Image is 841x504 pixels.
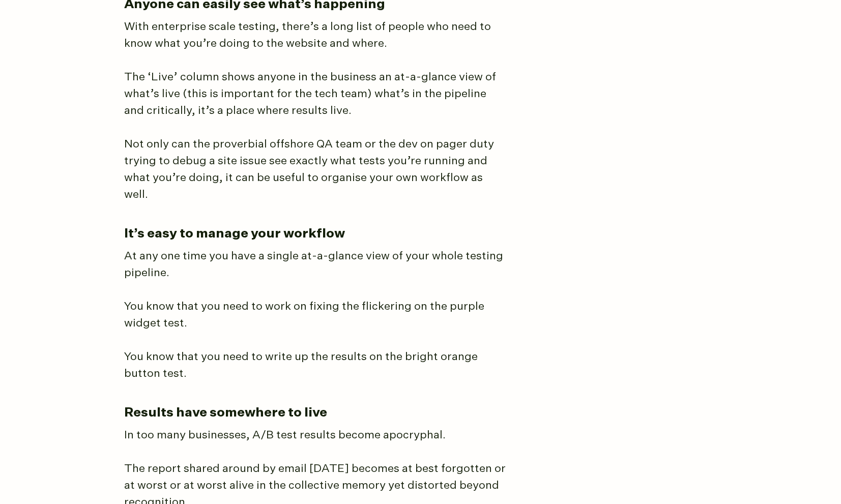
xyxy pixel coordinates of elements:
[124,349,506,382] p: You know that you need to write up the results on the bright orange button test.
[124,299,506,332] p: You know that you need to work on fixing the flickering on the purple widget test.
[124,248,506,282] p: At any one time you have a single at-a-glance view of your whole testing pipeline.
[124,69,506,120] p: The ‘Live’ column shows anyone in the business an at-a-glance view of what’s live (this is import...
[124,405,582,422] h3: Results have somewhere to live
[124,226,582,243] h3: It’s easy to manage your workflow
[124,136,506,203] p: Not only can the proverbial offshore QA team or the dev on pager duty trying to debug a site issu...
[124,427,506,444] p: In too many businesses, A/B test results become apocryphal.
[124,19,506,52] p: With enterprise scale testing, there’s a long list of people who need to know what you’re doing t...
